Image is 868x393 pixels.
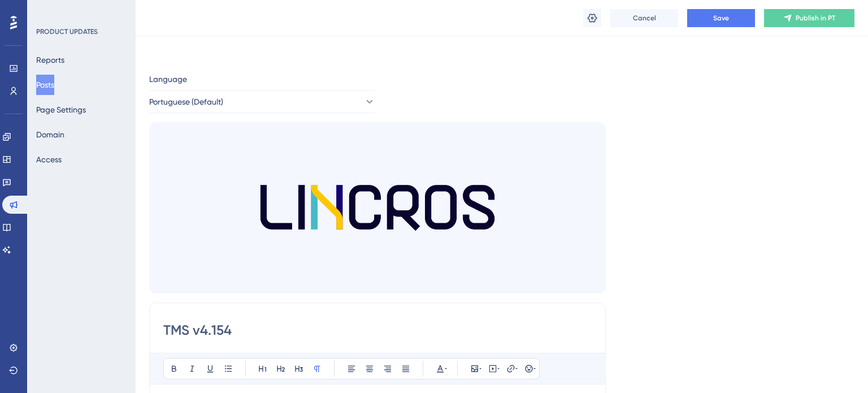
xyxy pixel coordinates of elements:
span: Save [713,14,729,23]
input: Post Title [163,321,592,339]
button: Domain [36,124,64,145]
img: file-1737635988097.png [149,122,606,293]
button: Page Settings [36,100,86,120]
button: Cancel [610,9,678,27]
button: Publish in PT [764,9,854,27]
button: Portuguese (Default) [149,90,375,113]
span: Portuguese (Default) [149,95,223,109]
button: Access [36,149,62,170]
span: Language [149,72,187,86]
button: Save [687,9,755,27]
button: Posts [36,75,54,95]
span: Publish in PT [796,14,835,23]
div: PRODUCT UPDATES [36,27,98,36]
span: Cancel [633,14,656,23]
button: Reports [36,50,64,70]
